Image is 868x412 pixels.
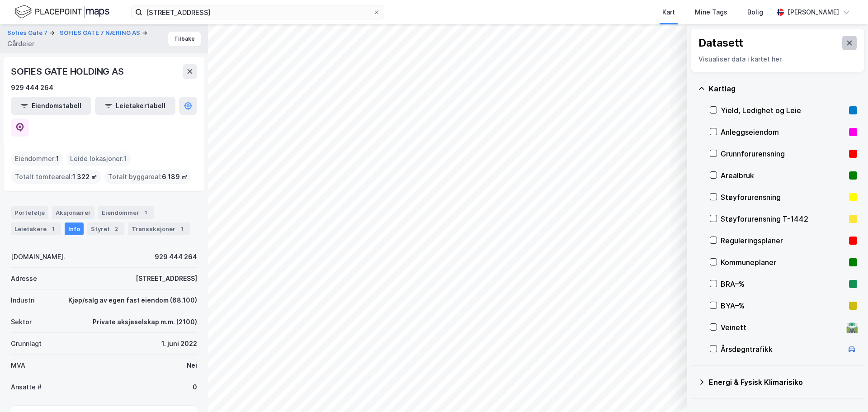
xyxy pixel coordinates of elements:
div: [DOMAIN_NAME]. [11,251,65,262]
div: Kartlag [709,83,857,94]
div: Industri [11,295,35,306]
div: [STREET_ADDRESS] [136,273,197,284]
div: Sektor [11,317,32,327]
div: Anleggseiendom [721,127,845,137]
div: Totalt tomteareal : [11,170,101,184]
div: Private aksjeselskap m.m. (2100) [93,317,197,327]
span: 6 189 ㎡ [162,171,188,182]
div: Datasett [698,36,743,50]
div: Kontrollprogram for chat [823,369,868,412]
button: SOFIES GATE 7 NÆRING AS [60,28,142,38]
div: Ansatte # [11,382,42,393]
div: Bolig [747,7,763,18]
div: Eiendommer [98,206,154,219]
div: Energi & Fysisk Klimarisiko [709,377,857,388]
div: BRA–% [721,279,845,289]
span: 1 [124,153,127,164]
div: Aksjonærer [52,206,94,219]
div: Grunnlagt [11,338,42,349]
div: 929 444 264 [11,82,53,93]
div: Gårdeier [7,38,34,49]
div: Leide lokasjoner : [66,152,131,166]
div: Portefølje [11,206,48,219]
div: Totalt byggareal : [104,170,191,184]
div: Arealbruk [721,170,845,181]
div: Leietakere [11,223,61,235]
div: Støyforurensning [721,192,845,203]
button: Tilbake [168,32,201,46]
div: 1 [177,224,186,233]
span: 1 [56,153,59,164]
div: Visualiser data i kartet her. [698,54,857,65]
div: Nei [187,360,197,371]
div: Transaksjoner [128,223,190,235]
div: [PERSON_NAME] [788,7,839,18]
div: Kommuneplaner [721,257,845,268]
div: Info [65,223,84,235]
div: Støyforurensning T-1442 [721,213,845,224]
div: Styret [87,223,124,235]
div: Eiendommer : [11,152,63,166]
div: Yield, Ledighet og Leie [721,105,845,116]
button: Leietakertabell [95,97,175,115]
div: Grunnforurensning [721,148,845,159]
div: BYA–% [721,300,845,311]
div: 929 444 264 [155,251,197,262]
div: 1. juni 2022 [161,338,197,349]
div: SOFIES GATE HOLDING AS [11,64,126,79]
div: Veinett [721,322,843,333]
iframe: Chat Widget [823,369,868,412]
div: Reguleringsplaner [721,235,845,246]
button: Eiendomstabell [11,97,91,115]
div: 1 [48,224,57,233]
div: Kjøp/salg av egen fast eiendom (68.100) [68,295,197,306]
button: Sofies Gate 7 [7,28,49,38]
img: logo.f888ab2527a4732fd821a326f86c7f29.svg [14,4,109,20]
div: MVA [11,360,25,371]
span: 1 322 ㎡ [72,171,97,182]
div: 1 [141,208,150,217]
div: 2 [112,224,121,233]
div: Årsdøgntrafikk [721,344,843,355]
div: Adresse [11,273,37,284]
div: 0 [193,382,197,393]
div: Kart [662,7,675,18]
div: Mine Tags [695,7,727,18]
input: Søk på adresse, matrikkel, gårdeiere, leietakere eller personer [142,5,373,19]
div: 🛣️ [846,322,858,333]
